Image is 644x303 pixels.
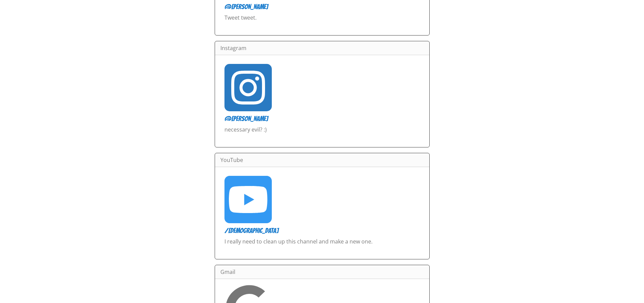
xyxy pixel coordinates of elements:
p: Tweet tweet. [224,14,420,30]
div: Gmail [215,265,429,279]
h5: @[PERSON_NAME] [224,115,420,123]
h5: @[PERSON_NAME] [224,3,420,11]
p: necessary evil? :) [224,125,420,142]
h5: /[DEMOGRAPHIC_DATA] [224,227,420,235]
p: I really need to clean up this channel and make a new one. [224,237,420,254]
div: YouTube [215,153,429,167]
div: Instagram [215,41,429,55]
